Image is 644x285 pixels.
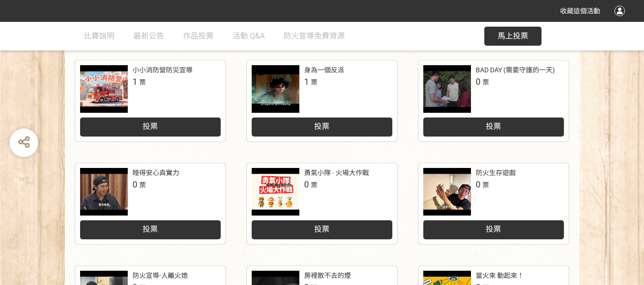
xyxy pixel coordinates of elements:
[84,31,114,40] span: 比賽說明
[498,31,528,40] span: 馬上投票
[183,22,214,50] a: 作品投票
[133,31,164,40] span: 最新公告
[143,122,158,131] span: 投票
[247,163,397,244] a: 勇氣小隊 · 火場大作戰0票投票
[75,60,225,141] a: 小小消防營防災宣導1票投票
[233,31,265,40] span: 活動 Q&A
[314,225,329,234] span: 投票
[247,60,397,141] a: 身為一個反派1票投票
[84,22,114,50] a: 比賽說明
[560,7,600,15] span: 收藏這個活動
[486,225,501,234] span: 投票
[476,179,480,189] span: 0
[133,168,179,178] div: 睡得安心真實力
[311,181,317,189] span: 票
[476,77,480,87] span: 0
[304,271,351,281] div: 房裡散不去的煙
[143,225,158,234] span: 投票
[139,181,146,189] span: 票
[284,31,345,40] span: 防火宣導免費資源
[233,22,265,50] a: 活動 Q&A
[304,179,309,189] span: 0
[476,65,555,75] div: BAD DAY (需要守護的一天)
[304,168,369,178] div: 勇氣小隊 · 火場大作戰
[486,122,501,131] span: 投票
[284,22,345,50] a: 防火宣導免費資源
[476,168,516,178] div: 防火生存遊戲
[482,181,489,189] span: 票
[304,65,344,75] div: 身為一個反派
[311,79,317,86] span: 票
[482,79,489,86] span: 票
[133,22,164,50] a: 最新公告
[419,163,569,244] a: 防火生存遊戲0票投票
[75,163,225,244] a: 睡得安心真實力0票投票
[304,77,309,87] span: 1
[133,179,137,189] span: 0
[419,60,569,141] a: BAD DAY (需要守護的一天)0票投票
[476,271,524,281] div: 當火來 動起來！
[484,27,542,46] button: 馬上投票
[139,79,146,86] span: 票
[183,31,214,40] span: 作品投票
[314,122,329,131] span: 投票
[133,271,188,281] div: 防火宣導-人離火熄
[133,77,137,87] span: 1
[133,65,193,75] div: 小小消防營防災宣導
